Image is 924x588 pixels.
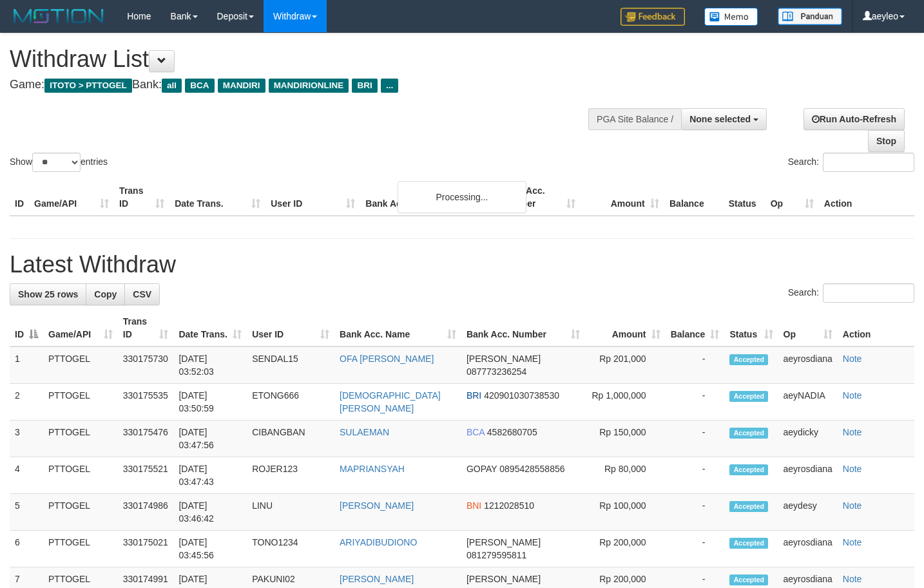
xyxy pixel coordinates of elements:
[340,500,414,511] a: [PERSON_NAME]
[10,346,43,384] td: 1
[487,427,537,437] span: Copy 4582680705 to clipboard
[788,283,914,303] label: Search:
[467,464,497,474] span: GOPAY
[585,384,666,421] td: Rp 1,000,000
[173,384,247,421] td: [DATE] 03:50:59
[843,537,862,547] a: Note
[585,310,666,346] th: Amount: activate to sort column ascending
[247,421,334,457] td: CIBANGBAN
[118,531,174,567] td: 330175021
[43,531,118,567] td: PTTOGEL
[398,181,526,213] div: Processing...
[585,457,666,494] td: Rp 80,000
[118,421,174,457] td: 330175476
[467,574,541,584] span: [PERSON_NAME]
[10,79,603,91] h4: Game: Bank:
[588,108,681,130] div: PGA Site Balance /
[729,354,768,365] span: Accepted
[173,494,247,531] td: [DATE] 03:46:42
[10,531,43,567] td: 6
[666,531,725,567] td: -
[778,8,842,25] img: panduan.png
[666,310,725,346] th: Balance: activate to sort column ascending
[340,354,434,364] a: OFA [PERSON_NAME]
[467,390,481,401] span: BRI
[729,501,768,512] span: Accepted
[666,457,725,494] td: -
[484,500,534,511] span: Copy 1212028510 to clipboard
[340,464,405,474] a: MAPRIANSYAH
[247,384,334,421] td: ETONG666
[467,500,481,511] span: BNI
[585,531,666,567] td: Rp 200,000
[118,346,174,384] td: 330175730
[729,391,768,402] span: Accepted
[10,384,43,421] td: 2
[778,494,838,531] td: aeydesy
[173,421,247,457] td: [DATE] 03:47:56
[729,428,768,439] span: Accepted
[247,346,334,384] td: SENDAL15
[843,464,862,474] a: Note
[86,283,125,305] a: Copy
[340,390,441,413] a: [DEMOGRAPHIC_DATA][PERSON_NAME]
[173,457,247,494] td: [DATE] 03:47:43
[778,457,838,494] td: aeyrosdiana
[334,310,461,346] th: Bank Acc. Name: activate to sort column ascending
[10,310,43,346] th: ID: activate to sort column descending
[666,494,725,531] td: -
[10,283,86,305] a: Show 25 rows
[169,179,265,216] th: Date Trans.
[10,179,29,216] th: ID
[729,574,768,585] span: Accepted
[621,8,685,26] img: Feedback.jpg
[173,531,247,567] td: [DATE] 03:45:56
[689,114,751,124] span: None selected
[664,179,724,216] th: Balance
[666,384,725,421] td: -
[585,346,666,384] td: Rp 201,000
[218,79,265,93] span: MANDIRI
[124,283,160,305] a: CSV
[868,130,905,152] a: Stop
[10,421,43,457] td: 3
[681,108,767,130] button: None selected
[247,310,334,346] th: User ID: activate to sort column ascending
[843,427,862,437] a: Note
[838,310,914,346] th: Action
[43,421,118,457] td: PTTOGEL
[778,346,838,384] td: aeyrosdiana
[704,8,758,26] img: Button%20Memo.svg
[778,384,838,421] td: aeyNADIA
[778,421,838,457] td: aeydicky
[94,289,117,299] span: Copy
[29,179,114,216] th: Game/API
[804,108,905,130] a: Run Auto-Refresh
[340,574,414,584] a: [PERSON_NAME]
[162,79,182,93] span: all
[467,427,485,437] span: BCA
[788,153,914,172] label: Search:
[173,310,247,346] th: Date Trans.: activate to sort column ascending
[843,500,862,511] a: Note
[10,153,108,172] label: Show entries
[843,354,862,364] a: Note
[118,457,174,494] td: 330175521
[499,464,564,474] span: Copy 0895428558856 to clipboard
[269,79,349,93] span: MANDIRIONLINE
[340,537,417,547] a: ARIYADIBUDIONO
[843,574,862,584] a: Note
[133,289,151,299] span: CSV
[724,310,778,346] th: Status: activate to sort column ascending
[340,427,389,437] a: SULAEMAN
[461,310,585,346] th: Bank Acc. Number: activate to sort column ascending
[43,457,118,494] td: PTTOGEL
[173,346,247,384] td: [DATE] 03:52:03
[467,366,526,377] span: Copy 087773236254 to clipboard
[467,537,541,547] span: [PERSON_NAME]
[118,384,174,421] td: 330175535
[360,179,496,216] th: Bank Acc. Name
[496,179,580,216] th: Bank Acc. Number
[585,494,666,531] td: Rp 100,000
[666,346,725,384] td: -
